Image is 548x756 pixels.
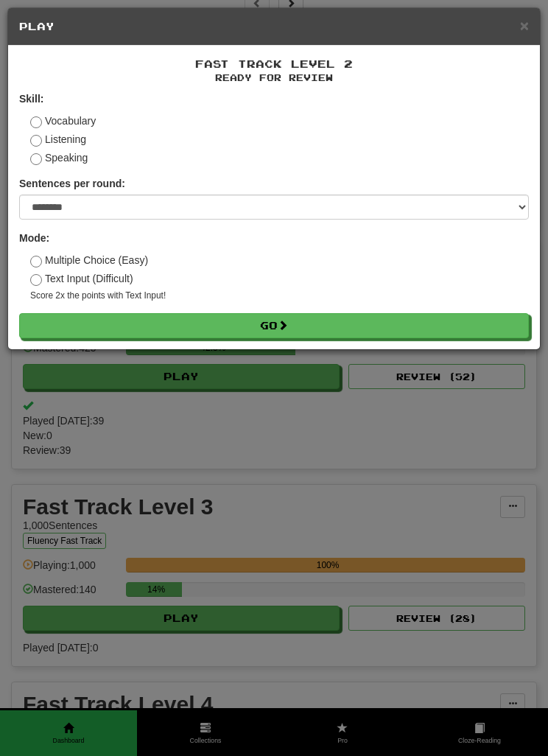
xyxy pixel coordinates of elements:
[520,18,529,33] button: Close
[30,256,42,267] input: Multiple Choice (Easy)
[30,153,42,165] input: Speaking
[520,17,529,34] span: ×
[30,271,133,286] label: Text Input (Difficult)
[19,19,529,34] h5: Play
[19,176,125,191] label: Sentences per round:
[30,290,529,302] small: Score 2x the points with Text Input !
[19,71,529,84] small: Ready for Review
[19,93,43,105] strong: Skill:
[30,113,96,128] label: Vocabulary
[19,313,529,338] button: Go
[30,274,42,286] input: Text Input (Difficult)
[19,232,49,244] strong: Mode:
[30,150,88,165] label: Speaking
[30,135,42,147] input: Listening
[30,132,86,147] label: Listening
[195,57,353,70] span: Fast Track Level 2
[30,116,42,128] input: Vocabulary
[30,253,148,267] label: Multiple Choice (Easy)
